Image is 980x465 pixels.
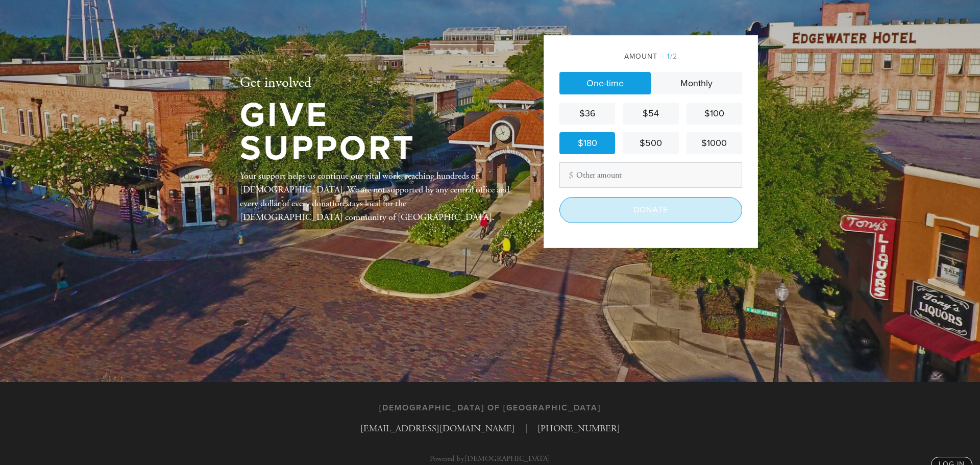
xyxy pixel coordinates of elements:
p: Powered by [430,455,550,462]
div: $1000 [691,136,738,150]
a: Monthly [651,72,742,94]
span: /2 [661,52,677,61]
a: $54 [623,103,678,125]
div: $180 [563,136,611,150]
span: | [525,422,527,435]
a: $180 [559,132,615,154]
a: $100 [687,103,742,125]
a: [DEMOGRAPHIC_DATA] [464,454,550,463]
input: Donate [559,197,742,223]
div: Amount [559,51,742,62]
a: [PHONE_NUMBER] [537,423,620,434]
div: $500 [627,136,674,150]
a: $36 [559,103,615,125]
a: [EMAIL_ADDRESS][DOMAIN_NAME] [360,423,515,434]
a: One-time [559,72,651,94]
div: $54 [627,107,674,120]
div: $100 [691,107,738,120]
div: $36 [563,107,611,120]
div: Your support helps us continue our vital work, reaching hundreds of [DEMOGRAPHIC_DATA]. We are no... [240,169,510,224]
h3: [DEMOGRAPHIC_DATA] of [GEOGRAPHIC_DATA] [379,403,601,413]
h1: Give Support [240,99,510,165]
a: $500 [623,132,678,154]
h2: Get involved [240,75,510,92]
a: $1000 [687,132,742,154]
span: 1 [667,52,670,61]
input: Other amount [559,162,742,188]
